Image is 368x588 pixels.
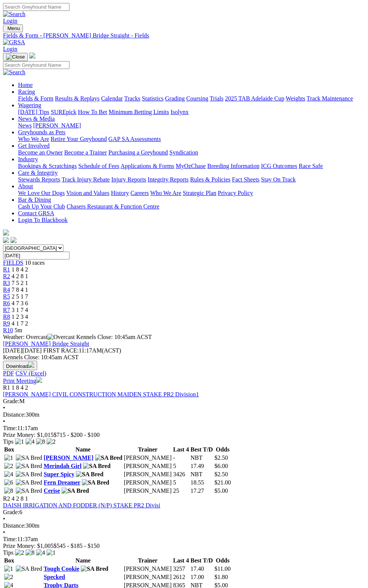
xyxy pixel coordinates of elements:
img: 8 [26,549,35,556]
a: Strategic Plan [183,190,216,196]
img: 1 [4,454,13,461]
img: SA Bred [16,479,42,486]
a: GAP SA Assessments [109,136,161,142]
td: [PERSON_NAME] [124,471,172,478]
a: Vision and Values [66,190,109,196]
span: Distance: [3,522,26,529]
a: Industry [18,156,38,162]
a: R2 [3,273,10,279]
a: Careers [130,190,149,196]
th: Trainer [124,557,172,564]
td: 2612 [173,573,189,581]
a: Greyhounds as Pets [18,129,65,135]
a: CSV (Excel) [15,370,46,376]
img: SA Bred [76,471,103,478]
td: [PERSON_NAME] [124,454,172,462]
a: Stewards Reports [18,176,60,183]
a: Contact GRSA [18,210,54,216]
td: 17.00 [190,573,213,581]
a: Rules & Policies [190,176,231,183]
img: SA Bred [83,463,110,469]
span: Box [4,446,14,453]
th: Odds [214,557,231,564]
div: 6 [3,509,365,516]
a: [DATE] Tips [18,109,49,115]
a: Cash Up Your Club [18,203,65,210]
a: Super Spicy [44,471,74,477]
span: [DATE] [3,347,23,354]
div: Care & Integrity [18,176,365,183]
img: GRSA [3,39,25,46]
div: 11:37am [3,536,365,543]
a: Login [3,46,17,52]
a: Schedule of Fees [78,163,119,169]
a: Stay On Track [261,176,296,183]
input: Search [3,61,69,69]
img: 2 [15,549,24,556]
span: 5m [15,327,22,333]
a: Specked [44,574,65,580]
span: $6.00 [214,463,228,469]
div: Get Involved [18,149,365,156]
span: 11:17AM(ACST) [43,347,121,354]
a: Statistics [142,95,164,102]
a: [PERSON_NAME] [44,454,93,461]
a: SUREpick [51,109,76,115]
a: Results & Replays [55,95,100,102]
img: 1 [15,438,24,445]
span: R10 [3,327,13,333]
span: Menu [8,25,20,31]
div: About [18,190,365,196]
td: 18.55 [190,479,213,486]
div: Bar & Dining [18,203,365,210]
img: logo-grsa-white.png [3,229,9,235]
span: 1 8 4 2 [12,384,28,391]
th: Last 4 [173,557,189,564]
th: Name [43,446,123,453]
a: Syndication [169,149,198,156]
span: Weather: Overcast [3,334,76,340]
a: [PERSON_NAME] Bridge Straight [3,340,89,347]
a: PDF [3,370,14,376]
span: 10 races [25,259,45,266]
img: download.svg [28,362,34,368]
div: M [3,398,365,405]
img: Close [6,54,25,60]
th: Last 4 [173,446,189,453]
th: Name [43,557,123,564]
img: 6 [4,479,13,486]
a: Print Meeting [3,378,42,384]
img: SA Bred [82,479,109,486]
span: R5 [3,293,10,300]
a: Integrity Reports [148,176,189,183]
a: Merindah Girl [44,463,81,469]
div: Prize Money: $1,015 [3,432,365,438]
a: Who We Are [150,190,181,196]
img: 1 [47,549,56,556]
img: SA Bred [16,471,42,478]
a: Fields & Form [18,95,53,102]
a: Fields & Form - [PERSON_NAME] Bridge Straight - Fields [3,32,365,39]
td: 5 [173,462,189,470]
img: SA Bred [62,487,89,494]
td: 3257 [173,565,189,573]
a: Isolynx [170,109,189,115]
span: • [3,405,5,411]
a: Tough Cookie [44,565,79,572]
td: [PERSON_NAME] [124,487,172,495]
a: R7 [3,307,10,313]
div: 11:17am [3,425,365,432]
a: Home [18,82,33,88]
span: Box [4,557,14,564]
a: Become a Trainer [64,149,107,156]
td: NBT [190,471,213,478]
img: twitter.svg [11,237,17,243]
a: ICG Outcomes [261,163,297,169]
img: SA Bred [16,463,42,469]
td: [PERSON_NAME] [124,462,172,470]
input: Search [3,3,69,11]
a: News & Media [18,115,55,122]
